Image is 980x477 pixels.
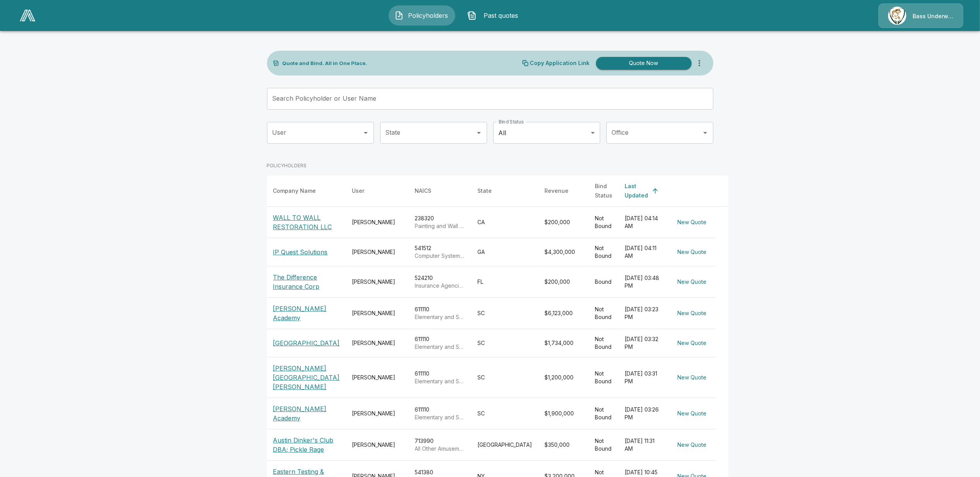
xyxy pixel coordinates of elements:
[415,305,465,321] div: 611110
[596,57,692,70] button: Quote Now
[675,407,710,421] button: New Quote
[352,441,403,449] div: [PERSON_NAME]
[407,11,450,20] span: Policyholders
[619,266,668,298] td: [DATE] 03:48 PM
[675,371,710,385] button: New Quote
[360,127,371,138] button: Open
[415,377,465,385] p: Elementary and Secondary Schools
[415,222,465,230] p: Painting and Wall Covering Contractors
[878,3,963,28] a: Agency IconBass Underwriters
[539,329,589,357] td: $1,734,000
[394,11,404,20] img: Policyholders Icon
[282,61,367,66] p: Quote and Bind. All in One Place.
[619,207,668,238] td: [DATE] 04:14 AM
[474,127,484,138] button: Open
[619,357,668,398] td: [DATE] 03:31 PM
[415,274,465,290] div: 524210
[539,266,589,298] td: $200,000
[472,357,539,398] td: SC
[589,207,619,238] td: Not Bound
[273,273,340,291] p: The Difference Insurance Corp
[415,313,465,321] p: Elementary and Secondary Schools
[273,364,340,391] p: [PERSON_NAME][GEOGRAPHIC_DATA][PERSON_NAME]
[352,248,403,256] div: [PERSON_NAME]
[499,118,524,125] label: Bind Status
[472,238,539,266] td: GA
[273,338,340,348] p: [GEOGRAPHIC_DATA]
[389,5,455,26] button: Policyholders IconPolicyholders
[462,5,528,26] button: Past quotes IconPast quotes
[480,11,522,20] span: Past quotes
[589,238,619,266] td: Not Bound
[888,7,906,25] img: Agency Icon
[415,282,465,290] p: Insurance Agencies and Brokerages
[539,298,589,329] td: $6,123,000
[352,218,403,226] div: [PERSON_NAME]
[625,182,648,200] div: Last Updated
[273,186,316,196] div: Company Name
[675,336,710,350] button: New Quote
[415,445,465,453] p: All Other Amusement and Recreation Industries
[675,245,710,259] button: New Quote
[472,329,539,357] td: SC
[472,207,539,238] td: CA
[273,304,340,323] p: [PERSON_NAME] Academy
[619,238,668,266] td: [DATE] 04:11 AM
[415,252,465,260] p: Computer Systems Design Services
[472,398,539,429] td: SC
[472,298,539,329] td: SC
[415,343,465,351] p: Elementary and Secondary Schools
[675,438,710,452] button: New Quote
[619,429,668,461] td: [DATE] 11:31 AM
[273,404,340,423] p: [PERSON_NAME] Academy
[913,12,954,20] p: Bass Underwriters
[352,374,403,381] div: [PERSON_NAME]
[352,278,403,286] div: [PERSON_NAME]
[352,410,403,417] div: [PERSON_NAME]
[352,186,365,196] div: User
[539,238,589,266] td: $4,300,000
[539,398,589,429] td: $1,900,000
[589,398,619,429] td: Not Bound
[352,309,403,317] div: [PERSON_NAME]
[700,127,711,138] button: Open
[415,437,465,453] div: 713990
[589,175,619,207] th: Bind Status
[415,370,465,385] div: 611110
[415,186,432,196] div: NAICS
[267,162,307,169] p: POLICYHOLDERS
[415,406,465,421] div: 611110
[415,244,465,260] div: 541512
[589,329,619,357] td: Not Bound
[619,398,668,429] td: [DATE] 03:26 PM
[539,429,589,461] td: $350,000
[20,10,35,21] img: AA Logo
[273,213,340,232] p: WALL TO WALL RESTORATION LLC
[675,275,710,289] button: New Quote
[619,329,668,357] td: [DATE] 03:32 PM
[619,298,668,329] td: [DATE] 03:23 PM
[539,207,589,238] td: $200,000
[467,11,477,20] img: Past quotes Icon
[493,122,600,144] div: All
[593,57,692,70] a: Quote Now
[415,214,465,230] div: 238320
[589,266,619,298] td: Bound
[415,414,465,421] p: Elementary and Secondary Schools
[478,186,492,196] div: State
[530,60,590,66] p: Copy Application Link
[415,335,465,351] div: 611110
[472,266,539,298] td: FL
[589,298,619,329] td: Not Bound
[352,339,403,347] div: [PERSON_NAME]
[273,436,340,454] p: Austin Dinker's Club DBA; Pickle Rage
[545,186,569,196] div: Revenue
[589,429,619,461] td: Not Bound
[589,357,619,398] td: Not Bound
[472,429,539,461] td: [GEOGRAPHIC_DATA]
[675,306,710,321] button: New Quote
[675,215,710,230] button: New Quote
[539,357,589,398] td: $1,200,000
